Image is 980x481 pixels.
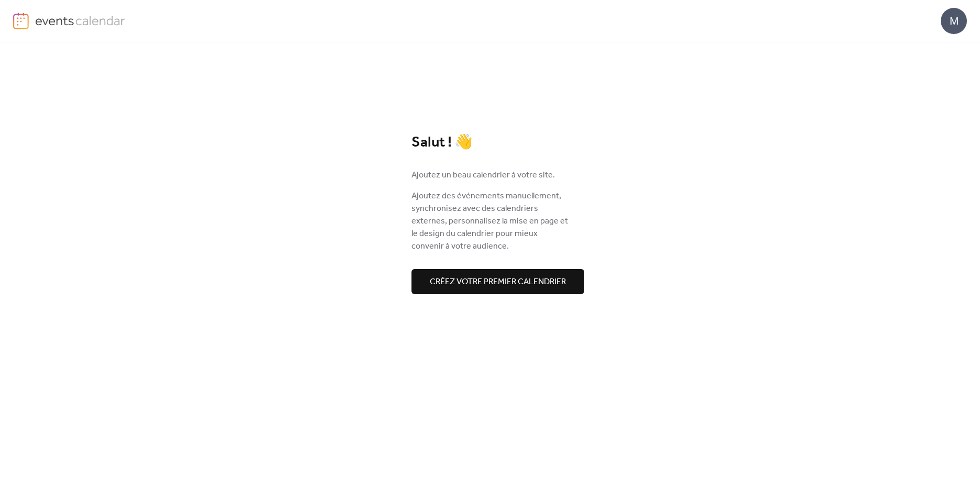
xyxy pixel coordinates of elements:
button: Créez votre premier calendrier [411,269,584,294]
span: Ajoutez des événements manuellement, synchronisez avec des calendriers externes, personnalisez la... [411,189,569,252]
img: logo [13,13,29,29]
span: Créez votre premier calendrier [430,275,566,288]
div: M [941,8,967,34]
img: logo-type [35,13,126,28]
span: Ajoutez un beau calendrier à votre site. [411,169,555,181]
div: Salut ! 👋 [411,133,569,151]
